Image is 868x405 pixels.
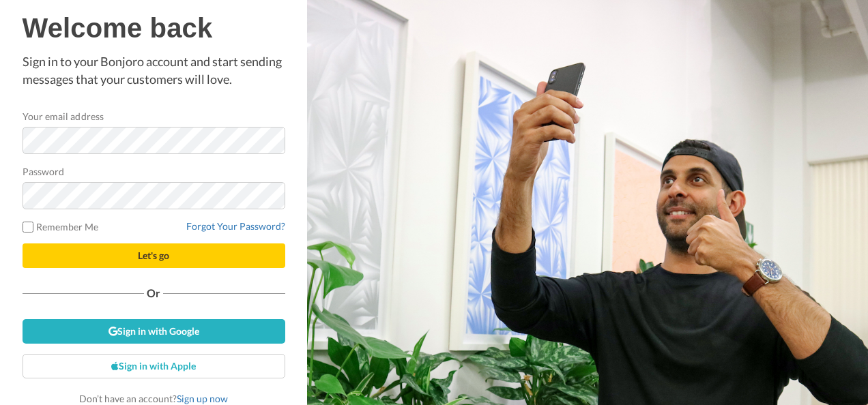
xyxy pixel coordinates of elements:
[23,13,285,43] h1: Welcome back
[138,250,169,261] span: Let's go
[79,393,228,404] span: Don’t have an account?
[186,220,285,232] a: Forgot Your Password?
[23,222,33,232] input: Remember Me
[23,220,99,234] label: Remember Me
[23,53,285,88] p: Sign in to your Bonjoro account and start sending messages that your customers will love.
[144,288,163,298] span: Or
[23,319,285,344] a: Sign in with Google
[23,109,104,123] label: Your email address
[23,164,65,179] label: Password
[23,243,285,268] button: Let's go
[177,393,228,404] a: Sign up now
[23,354,285,378] a: Sign in with Apple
